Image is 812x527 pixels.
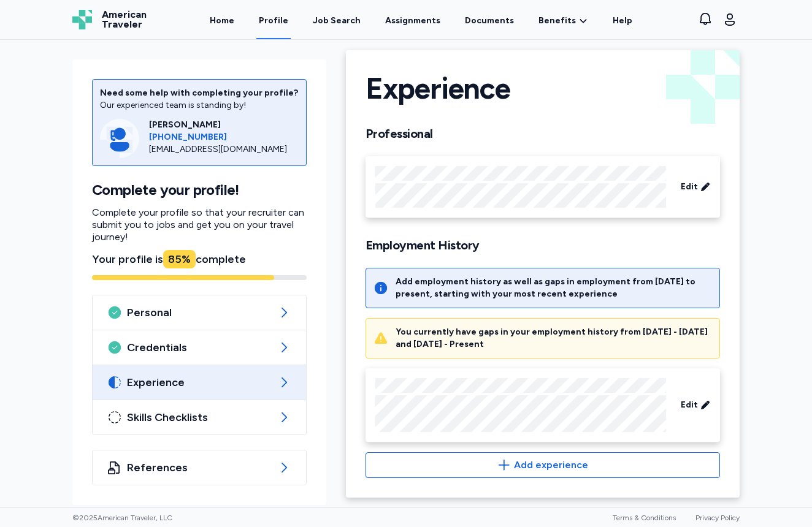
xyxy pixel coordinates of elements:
div: [EMAIL_ADDRESS][DOMAIN_NAME] [149,143,299,156]
div: Edit [366,368,720,442]
div: You currently have gaps in your employment history from [DATE] - [DATE] and [DATE] - Present [396,326,712,351]
a: [PHONE_NUMBER] [149,131,299,143]
img: Logo [72,10,92,29]
a: Privacy Policy [695,514,740,522]
span: © 2025 American Traveler, LLC [72,513,172,523]
span: Skills Checklists [127,410,272,425]
p: Complete your profile so that your recruiter can submit you to jobs and get you on your travel jo... [92,207,307,243]
div: Our experienced team is standing by! [100,99,299,112]
span: Edit [681,399,698,411]
h1: Experience [366,70,510,107]
img: Consultant [100,119,139,158]
a: Terms & Conditions [613,514,676,522]
h2: Employment History [366,238,720,253]
a: Profile [256,1,291,39]
div: 85 % [163,250,196,268]
span: References [127,460,272,475]
div: Job Search [313,15,361,27]
div: Need some help with completing your profile? [100,87,299,99]
span: American Traveler [102,10,147,29]
span: Experience [127,375,272,390]
div: Add employment history as well as gaps in employment from [DATE] to present, starting with your m... [396,276,712,300]
span: Personal [127,305,272,320]
div: Your profile is complete [92,251,307,268]
h2: Professional [366,126,720,142]
h1: Complete your profile! [92,181,307,199]
span: Edit [681,181,698,193]
span: Add experience [514,458,588,472]
button: Add experience [366,452,720,478]
div: Edit [366,156,720,218]
span: Benefits [538,15,576,27]
div: [PERSON_NAME] [149,119,299,131]
span: Credentials [127,340,272,355]
a: Benefits [538,15,588,27]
